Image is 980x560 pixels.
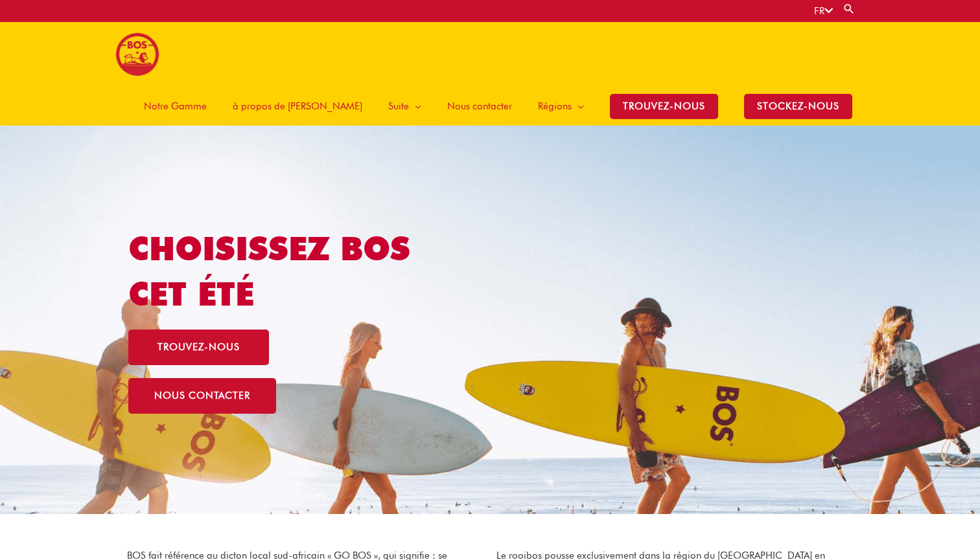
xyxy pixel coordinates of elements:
img: BOS logo finals-200px [115,32,159,76]
a: nous contacter [128,378,276,414]
span: Notre Gamme [144,87,207,126]
span: TROUVEZ-NOUS [610,94,718,119]
a: Suite [375,87,434,126]
a: Notre Gamme [131,87,220,126]
span: Suite [388,87,409,126]
a: Nous contacter [434,87,525,126]
a: TROUVEZ-NOUS [597,87,731,126]
span: nous contacter [154,391,250,401]
span: Régions [538,87,572,126]
a: FR [814,5,833,17]
span: trouvez-nous [157,342,240,352]
a: trouvez-nous [128,330,269,365]
a: stockez-nous [731,87,865,126]
a: Régions [525,87,597,126]
span: Nous contacter [447,87,512,126]
a: à propos de [PERSON_NAME] [220,87,375,126]
a: Search button [843,3,856,15]
span: à propos de [PERSON_NAME] [233,87,362,126]
nav: Site Navigation [121,87,865,126]
h1: Choisissez BOS cet été [128,226,456,317]
span: stockez-nous [744,94,852,119]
